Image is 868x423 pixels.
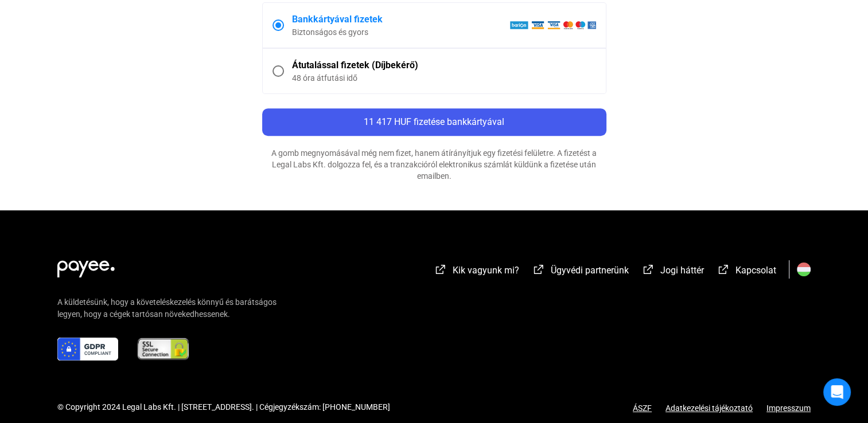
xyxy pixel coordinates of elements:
[652,404,766,413] a: Adatkezelési tájékoztató
[551,265,629,276] span: Ügyvédi partnerünk
[660,265,704,276] span: Jogi háttér
[717,267,776,277] a: external-link-whiteKapcsolat
[292,72,596,84] div: 48 óra átfutási idő
[57,338,118,361] img: gdpr
[434,264,447,275] img: external-link-white
[292,58,596,72] div: Átutalással fizetek (Díjbekérő)
[532,264,546,275] img: external-link-white
[292,13,509,26] div: Bankkártyával fizetek
[823,378,851,406] div: Open Intercom Messenger
[57,254,115,277] img: white-payee-white-dot.svg
[735,265,776,276] span: Kapcsolat
[57,401,390,413] div: © Copyright 2024 Legal Labs Kft. | [STREET_ADDRESS]. | Cégjegyzékszám: [PHONE_NUMBER]
[641,264,655,275] img: external-link-white
[717,264,730,275] img: external-link-white
[262,147,606,182] div: A gomb megnyomásával még nem fizet, hanem átírányítjuk egy fizetési felületre. A fizetést a Legal...
[509,21,596,30] img: barion
[434,267,519,277] a: external-link-whiteKik vagyunk mi?
[262,108,606,136] button: 11 417 HUF fizetése bankkártyával
[797,263,811,276] img: HU.svg
[633,404,652,413] a: ÁSZF
[364,116,504,127] span: 11 417 HUF fizetése bankkártyával
[292,26,509,38] div: Biztonságos és gyors
[453,265,519,276] span: Kik vagyunk mi?
[137,338,190,361] img: ssl
[766,404,811,413] a: Impresszum
[532,267,629,277] a: external-link-whiteÜgyvédi partnerünk
[641,267,704,277] a: external-link-whiteJogi háttér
